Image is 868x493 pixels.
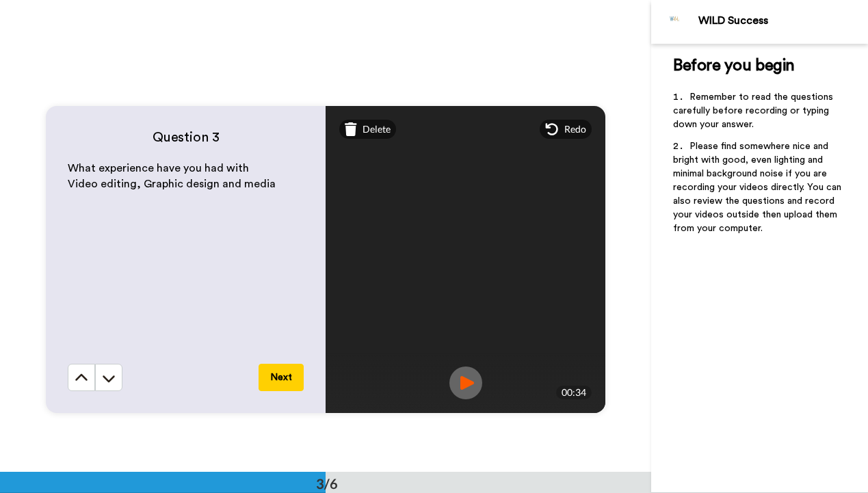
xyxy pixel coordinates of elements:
[673,92,836,129] span: Remember to read the questions carefully before recording or typing down your answer.
[363,122,391,136] span: Delete
[259,364,304,391] button: Next
[294,474,360,493] div: 3/6
[339,120,396,139] div: Delete
[556,386,592,399] div: 00:34
[673,142,844,233] span: Please find somewhere nice and bright with good, even lighting and minimal background noise if yo...
[698,14,867,27] div: WILD Success
[68,163,249,174] span: What experience have you had with
[564,122,586,136] span: Redo
[540,120,592,139] div: Redo
[68,128,304,147] h4: Question 3
[68,178,276,189] span: Video editing, Graphic design and media
[449,367,482,399] img: ic_record_play.svg
[659,5,692,38] img: Profile Image
[673,57,794,74] span: Before you begin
